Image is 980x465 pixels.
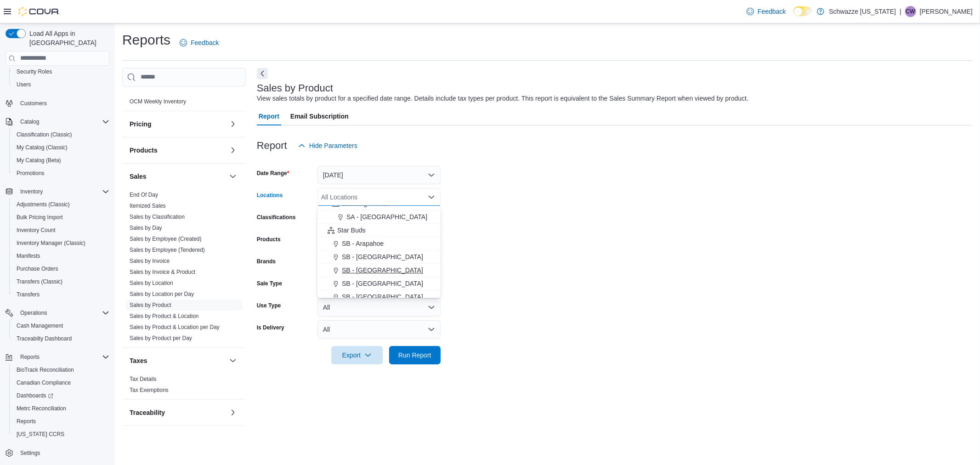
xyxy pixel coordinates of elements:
span: My Catalog (Classic) [13,142,109,153]
span: Export [337,346,377,364]
a: End Of Day [130,192,158,198]
span: Transfers [13,289,109,300]
button: Settings [2,446,113,459]
span: Security Roles [13,66,109,77]
a: Sales by Product & Location [130,313,199,319]
a: Sales by Product per Day [130,335,192,341]
div: Courtney Webb [905,6,916,17]
span: OCM Weekly Inventory [130,98,186,105]
button: Cash Management [9,319,113,332]
a: Metrc Reconciliation [13,403,70,414]
a: Sales by Location per Day [130,291,194,297]
a: [US_STATE] CCRS [13,429,68,440]
span: Bulk Pricing Import [13,212,109,223]
button: Reports [9,415,113,428]
button: Classification (Classic) [9,128,113,141]
span: Feedback [191,38,219,47]
input: Dark Mode [793,6,813,16]
button: Products [130,146,226,155]
label: Sale Type [257,280,282,287]
button: Sales [130,172,226,181]
span: Canadian Compliance [17,379,71,386]
span: Transfers (Classic) [13,276,109,287]
a: Traceabilty Dashboard [13,333,75,344]
span: Dashboards [17,392,53,399]
span: Sales by Invoice [130,257,170,265]
button: Products [227,145,238,156]
h1: Reports [122,31,170,49]
a: BioTrack Reconciliation [13,364,78,375]
span: Tax Details [130,375,157,383]
label: Is Delivery [257,324,284,331]
button: SB - Arapahoe [317,237,441,250]
span: BioTrack Reconciliation [17,366,74,374]
span: Reports [17,352,109,363]
span: BioTrack Reconciliation [13,364,109,375]
button: Transfers (Classic) [9,275,113,288]
button: Next [257,68,268,79]
span: Classification (Classic) [17,131,72,138]
span: Settings [20,449,40,457]
button: Traceability [227,407,238,418]
span: Hide Parameters [309,141,357,150]
button: [DATE] [317,166,441,184]
span: Metrc Reconciliation [17,405,66,412]
span: Run Report [398,351,431,360]
span: Traceabilty Dashboard [17,335,72,342]
span: Inventory [17,186,109,197]
span: SB - [GEOGRAPHIC_DATA] [342,279,423,288]
span: SA - [GEOGRAPHIC_DATA] [346,212,427,221]
span: Catalog [17,116,109,127]
label: Use Type [257,302,281,309]
span: Inventory Manager (Classic) [17,239,85,247]
a: Itemized Sales [130,203,166,209]
p: Schwazze [US_STATE] [829,6,896,17]
a: Canadian Compliance [13,377,74,388]
span: Cash Management [17,322,63,329]
a: Sales by Location [130,280,173,286]
button: Reports [17,352,43,363]
h3: Products [130,146,158,155]
h3: Taxes [130,356,147,365]
button: Traceability [130,408,226,417]
span: Sales by Product & Location [130,312,199,320]
span: Catalog [20,118,39,125]
span: Star Buds [337,226,365,235]
a: Security Roles [13,66,56,77]
a: Adjustments (Classic) [13,199,74,210]
span: Itemized Sales [130,202,166,210]
span: Manifests [17,252,40,260]
h3: Traceability [130,408,165,417]
a: Feedback [743,2,789,21]
a: Bulk Pricing Import [13,212,67,223]
span: Sales by Day [130,224,162,232]
a: Inventory Manager (Classic) [13,238,89,249]
p: | [900,6,901,17]
span: Promotions [13,168,109,179]
a: Cash Management [13,320,67,331]
label: Date Range [257,170,289,177]
span: [US_STATE] CCRS [17,431,64,438]
button: Transfers [9,288,113,301]
a: Sales by Product & Location per Day [130,324,220,330]
span: Tax Exemptions [130,386,169,394]
h3: Sales [130,172,147,181]
span: Inventory Count [13,225,109,236]
span: Sales by Product & Location per Day [130,323,220,331]
span: Inventory [20,188,43,195]
a: Sales by Invoice & Product [130,269,195,275]
span: Sales by Employee (Created) [130,235,202,243]
span: My Catalog (Classic) [17,144,68,151]
span: Adjustments (Classic) [17,201,70,208]
span: Operations [17,307,109,318]
button: All [317,298,441,317]
button: Inventory Count [9,224,113,237]
span: Customers [20,100,47,107]
button: OCM [227,78,238,89]
span: Security Roles [17,68,52,75]
span: Sales by Location [130,279,173,287]
a: Dashboards [13,390,57,401]
a: Promotions [13,168,48,179]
